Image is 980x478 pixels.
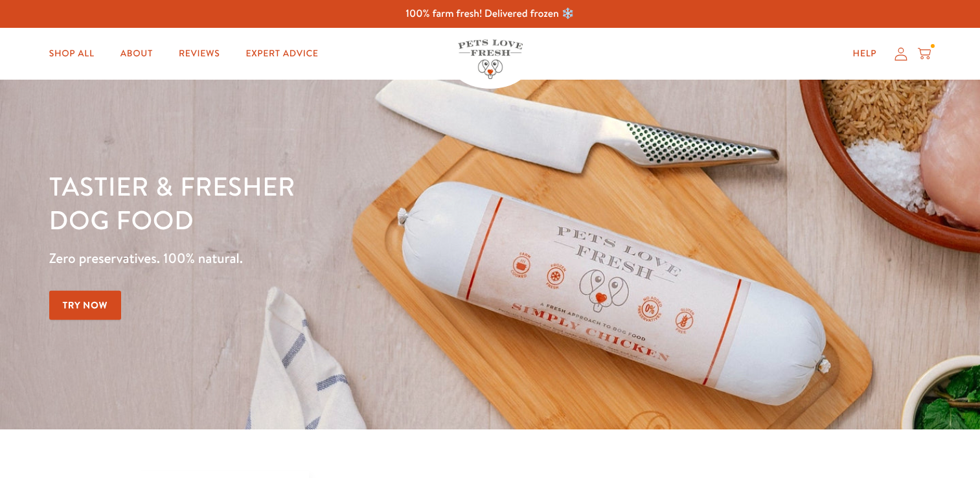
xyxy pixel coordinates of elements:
p: Zero preservatives. 100% natural. [49,247,637,270]
a: Expert Advice [235,41,328,67]
a: Reviews [168,41,230,67]
a: Shop All [39,41,105,67]
img: Pets Love Fresh [458,40,523,79]
a: Try Now [49,291,122,320]
a: Help [843,41,887,67]
h1: Tastier & fresher dog food [49,169,637,236]
a: About [110,41,163,67]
